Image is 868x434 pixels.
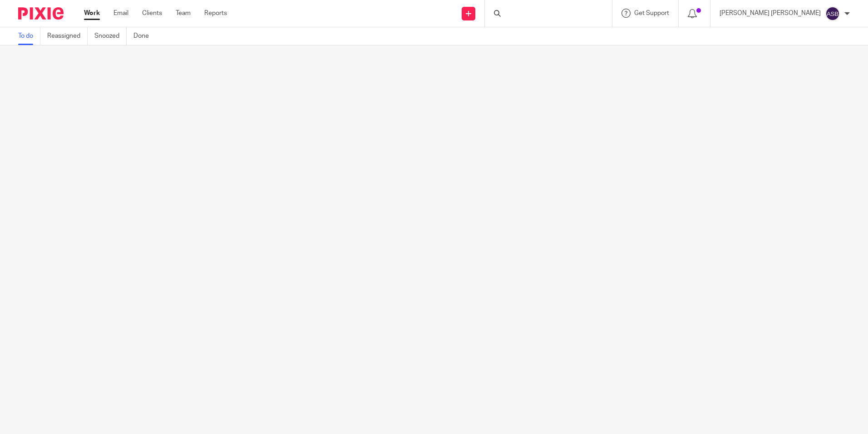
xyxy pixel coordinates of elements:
img: svg%3E [825,6,840,21]
a: Reports [204,9,227,18]
a: To do [18,27,40,45]
a: Email [113,9,128,18]
a: Done [133,27,156,45]
a: Clients [142,9,162,18]
img: Pixie [18,7,64,20]
p: [PERSON_NAME] [PERSON_NAME] [720,9,821,18]
a: Snoozed [94,27,127,45]
a: Work [84,9,100,18]
a: Team [176,9,191,18]
a: Reassigned [47,27,88,45]
span: Get Support [634,10,669,16]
